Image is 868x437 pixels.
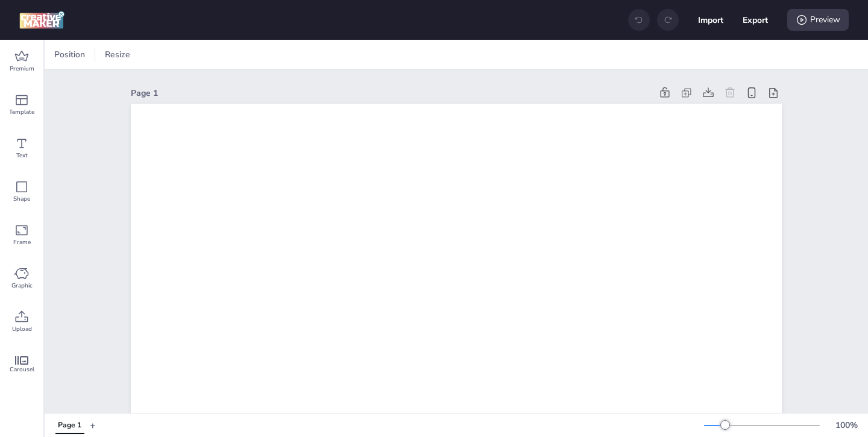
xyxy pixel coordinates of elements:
div: Preview [787,9,849,31]
button: + [90,415,96,436]
span: Carousel [10,365,34,374]
div: Page 1 [58,420,81,431]
span: Graphic [11,281,33,291]
button: Import [698,7,723,33]
span: Position [52,48,87,61]
div: Tabs [49,415,90,436]
span: Shape [13,194,30,204]
button: Export [743,7,768,33]
span: Template [9,107,34,117]
span: Text [16,151,28,160]
span: Frame [13,237,31,247]
div: Page 1 [131,87,652,99]
img: logo Creative Maker [19,11,64,29]
span: Upload [12,324,32,334]
div: 100 % [832,419,861,432]
span: Premium [10,64,34,74]
span: Resize [102,48,133,61]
